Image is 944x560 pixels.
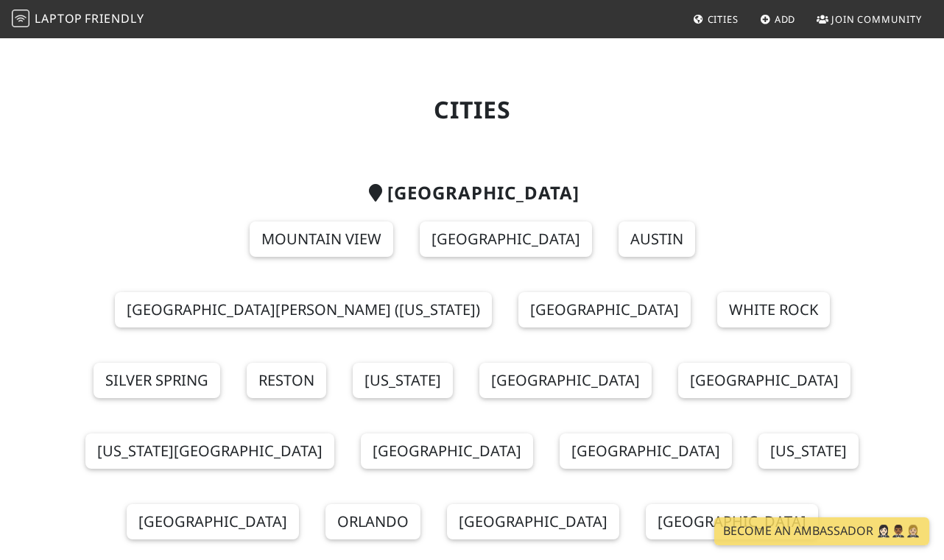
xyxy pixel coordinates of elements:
span: Friendly [85,10,144,26]
h2: [GEOGRAPHIC_DATA] [61,182,883,204]
a: Join Community [811,6,928,32]
a: LaptopFriendly LaptopFriendly [12,7,144,32]
a: Add [754,6,802,32]
a: [GEOGRAPHIC_DATA][PERSON_NAME] ([US_STATE]) [115,292,492,327]
span: Cities [708,13,739,26]
a: [GEOGRAPHIC_DATA] [518,292,691,327]
a: Orlando [325,504,420,539]
a: [US_STATE] [353,363,453,398]
a: [GEOGRAPHIC_DATA] [560,433,732,469]
span: Add [775,13,796,26]
a: [GEOGRAPHIC_DATA] [420,221,592,257]
a: Silver Spring [94,363,220,398]
a: [GEOGRAPHIC_DATA] [646,504,818,539]
a: White Rock [717,292,830,327]
span: Laptop [35,10,82,26]
a: [US_STATE][GEOGRAPHIC_DATA] [85,433,334,469]
a: [GEOGRAPHIC_DATA] [361,433,533,469]
a: [GEOGRAPHIC_DATA] [447,504,619,539]
img: LaptopFriendly [12,10,29,27]
h1: Cities [61,96,883,124]
a: [GEOGRAPHIC_DATA] [678,363,850,398]
span: Join Community [831,13,922,26]
a: Austin [619,221,695,257]
a: [GEOGRAPHIC_DATA] [479,363,652,398]
a: [US_STATE] [758,433,859,469]
a: Cities [687,6,744,32]
a: [GEOGRAPHIC_DATA] [127,504,299,539]
a: Become an Ambassador 🤵🏻‍♀️🤵🏾‍♂️🤵🏼‍♀️ [714,517,929,545]
a: Reston [247,363,326,398]
a: Mountain View [250,221,393,257]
